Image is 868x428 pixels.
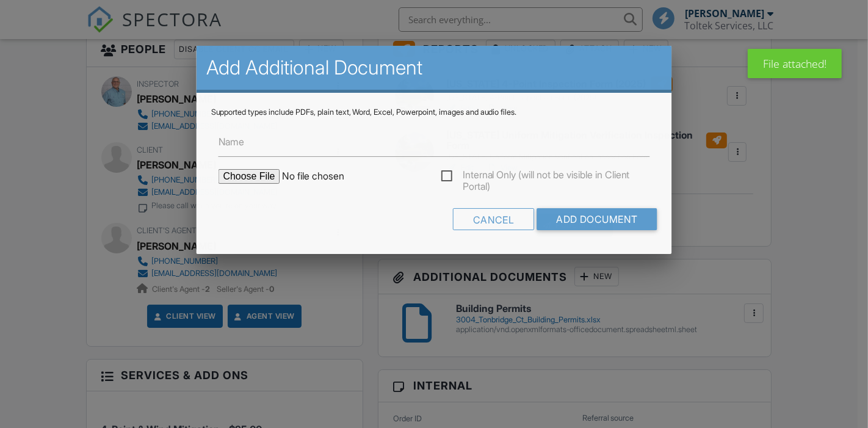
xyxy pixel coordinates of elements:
div: Supported types include PDFs, plain text, Word, Excel, Powerpoint, images and audio files. [211,107,657,117]
label: Internal Only (will not be visible in Client Portal) [441,169,650,184]
label: Name [219,134,245,148]
input: Add Document [537,208,657,230]
h2: Add Additional Document [206,56,662,80]
div: Cancel [453,208,534,230]
div: File attached! [748,49,842,78]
